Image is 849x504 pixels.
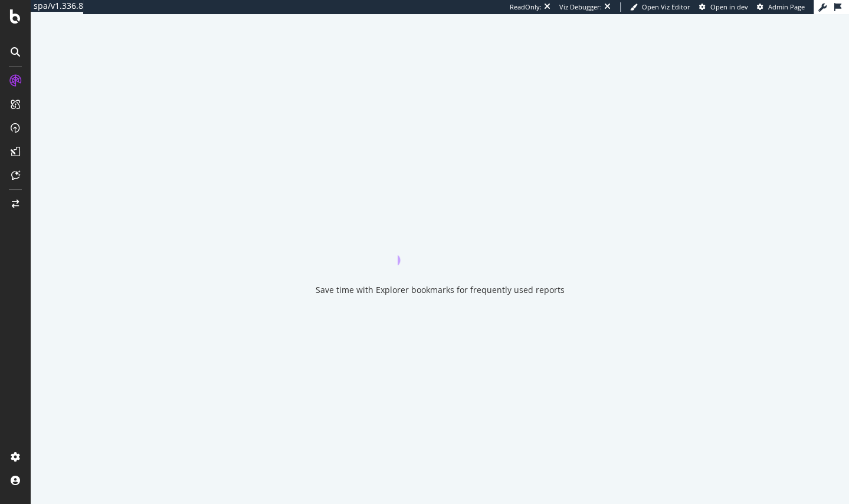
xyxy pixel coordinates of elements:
[757,2,805,12] a: Admin Page
[316,284,565,296] div: Save time with Explorer bookmarks for frequently used reports
[642,2,690,11] span: Open Viz Editor
[398,223,483,265] div: animation
[510,2,542,12] div: ReadOnly:
[710,2,748,11] span: Open in dev
[699,2,748,12] a: Open in dev
[559,2,602,12] div: Viz Debugger:
[768,2,805,11] span: Admin Page
[630,2,690,12] a: Open Viz Editor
